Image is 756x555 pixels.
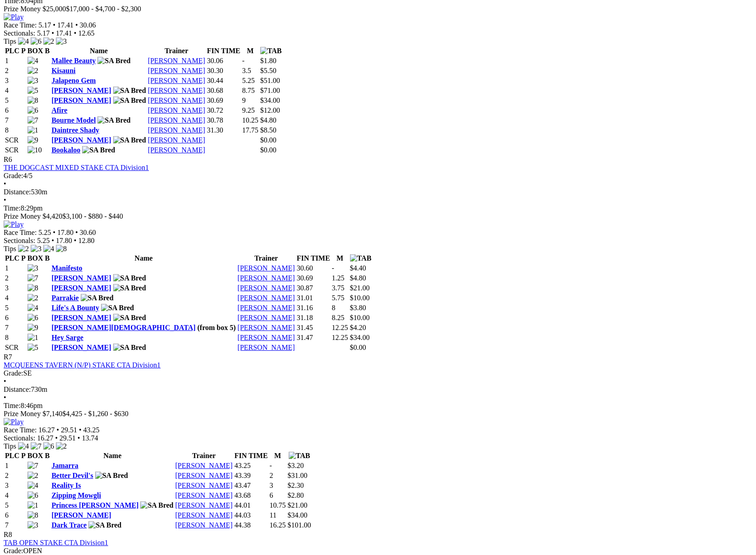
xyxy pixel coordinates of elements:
[270,482,273,489] text: 3
[4,188,752,196] div: 530m
[5,136,26,145] td: SCR
[4,237,35,244] span: Sectionals:
[55,434,58,442] span: •
[74,29,77,37] span: •
[83,426,100,434] span: 43.25
[4,418,23,426] img: Play
[175,472,233,479] a: [PERSON_NAME]
[5,481,26,490] td: 3
[51,344,111,351] a: [PERSON_NAME]
[113,96,146,105] img: SA Bred
[288,511,308,519] span: $34.00
[4,442,16,450] span: Tips
[31,442,41,450] img: 7
[234,511,268,520] td: 44.03
[28,314,38,322] img: 6
[260,126,277,134] span: $8.50
[260,106,280,114] span: $12.00
[332,254,349,263] th: M
[242,87,255,94] text: 8.75
[242,67,251,74] text: 3.5
[5,343,26,352] td: SCR
[4,410,752,418] div: Prize Money $7,140
[28,47,43,55] span: BOX
[51,334,83,341] a: Hey Sarge
[5,254,19,262] span: PLC
[175,521,233,529] a: [PERSON_NAME]
[242,106,255,114] text: 9.25
[270,491,273,499] text: 6
[79,426,82,434] span: •
[113,87,146,95] img: SA Bred
[4,426,37,434] span: Race Time:
[148,77,205,84] a: [PERSON_NAME]
[238,324,295,331] a: [PERSON_NAME]
[51,87,111,94] a: [PERSON_NAME]
[207,126,241,135] td: 31.30
[270,472,273,479] text: 2
[260,57,277,64] span: $1.80
[269,451,286,460] th: M
[350,284,370,292] span: $21.00
[28,126,38,134] img: 1
[97,116,130,124] img: SA Bred
[4,172,752,180] div: 4/5
[5,76,26,85] td: 3
[51,146,80,154] a: Bookaloo
[62,212,123,220] span: $3,100 - $880 - $440
[5,86,26,95] td: 4
[175,451,233,460] th: Trainer
[18,37,29,46] img: 4
[51,501,138,509] a: Princess [PERSON_NAME]
[148,106,205,114] a: [PERSON_NAME]
[4,377,6,385] span: •
[28,472,38,480] img: 2
[75,229,78,236] span: •
[4,369,752,377] div: SE
[234,521,268,530] td: 44.38
[28,284,38,292] img: 8
[28,57,38,65] img: 4
[51,29,54,37] span: •
[296,274,331,283] td: 30.69
[296,333,331,342] td: 31.47
[28,96,38,105] img: 8
[28,67,38,75] img: 2
[51,116,96,124] a: Bourne Model
[56,37,67,46] img: 3
[288,482,304,489] span: $2.30
[332,334,348,341] text: 12.25
[31,245,41,253] img: 3
[43,37,54,46] img: 2
[28,254,43,262] span: BOX
[148,136,205,144] a: [PERSON_NAME]
[238,284,295,292] a: [PERSON_NAME]
[51,314,111,321] a: [PERSON_NAME]
[51,77,96,84] a: Jalapeno Gem
[28,491,38,500] img: 6
[28,334,38,342] img: 1
[5,452,19,459] span: PLC
[288,472,308,479] span: $31.00
[88,521,121,529] img: SA Bred
[350,324,366,331] span: $4.20
[28,511,38,519] img: 8
[148,57,205,64] a: [PERSON_NAME]
[4,172,23,179] span: Grade:
[51,294,78,302] a: Parrakie
[175,511,233,519] a: [PERSON_NAME]
[4,156,12,163] span: R6
[80,229,96,236] span: 30.60
[28,482,38,490] img: 4
[5,96,26,105] td: 5
[175,462,233,469] a: [PERSON_NAME]
[51,106,67,114] a: Afire
[4,29,35,37] span: Sectionals:
[51,521,87,529] a: Dark Trace
[270,462,272,469] text: -
[37,434,53,442] span: 16.27
[113,274,146,282] img: SA Bred
[242,126,258,134] text: 17.75
[51,96,111,104] a: [PERSON_NAME]
[5,116,26,125] td: 7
